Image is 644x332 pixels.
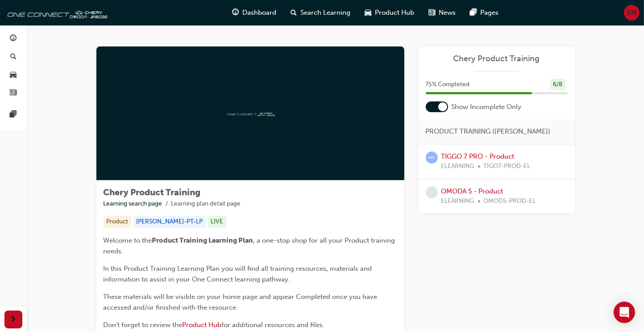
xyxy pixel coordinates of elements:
span: Dashboard [243,8,277,18]
a: car-iconProduct Hub [358,4,422,22]
a: search-iconSearch Learning [284,4,358,22]
span: Product Training Learning Plan [152,236,253,244]
span: news-icon [10,89,17,97]
span: These materials will be visible on your home page and appear Completed once you have accessed and... [104,293,379,311]
span: learningRecordVerb_ATTEMPT-icon [426,151,438,164]
span: ELEARNING [441,196,474,206]
span: pages-icon [10,111,17,119]
div: [PERSON_NAME]-PT-LP [133,216,206,228]
a: pages-iconPages [463,4,506,22]
a: Learning search page [104,200,162,207]
span: Search Learning [301,8,351,18]
img: oneconnect [4,4,107,21]
span: ELEARNING [441,161,474,172]
li: Learning plan detail page [171,199,241,209]
div: Product [104,216,132,228]
a: Chery Product Training [426,54,568,64]
span: Show Incomplete Only [452,102,522,112]
span: Don't forget to review the [104,321,183,329]
span: search-icon [10,53,17,61]
div: 6 / 8 [550,79,566,91]
span: learningRecordVerb_NONE-icon [426,186,438,198]
button: LH [624,5,640,21]
span: car-icon [365,7,372,18]
div: Open Intercom Messenger [614,302,635,323]
a: news-iconNews [422,4,463,22]
span: 75 % Completed [426,80,470,90]
a: TIGGO 7 PRO - Product [441,152,515,160]
div: LIVE [208,216,227,228]
span: guage-icon [10,35,17,43]
a: guage-iconDashboard [225,4,284,22]
span: In this Product Training Learning Plan you will find all training resources, materials and inform... [104,265,374,283]
span: OMOD5-PROD-EL [484,196,536,206]
span: search-icon [291,7,297,18]
span: Pages [481,8,499,18]
img: oneconnect [226,109,275,118]
span: guage-icon [233,7,239,18]
span: News [439,8,456,18]
span: TIGO7-PROD-EL [484,161,531,172]
span: Welcome to the [104,236,152,244]
span: Product Hub [375,8,415,18]
span: LH [627,8,636,18]
span: Chery Product Training [104,187,201,198]
span: next-icon [10,314,17,325]
span: for additional resources and files. [222,321,325,329]
span: news-icon [429,7,436,18]
span: pages-icon [470,7,477,18]
span: PRODUCT TRAINING ([PERSON_NAME]) [426,126,551,137]
a: OMODA 5 - Product [441,187,503,195]
span: , a one-stop shop for all your Product training needs. [104,236,397,255]
span: car-icon [10,71,17,79]
a: Product Hub [183,321,222,329]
